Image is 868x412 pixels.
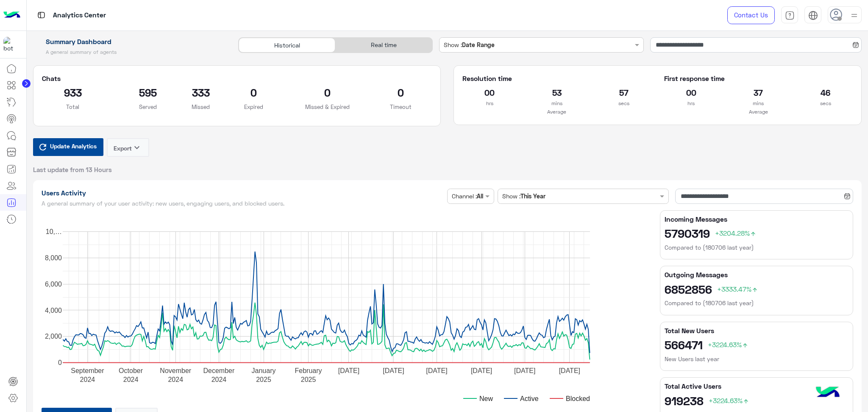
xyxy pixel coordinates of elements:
h2: 37 [731,86,785,99]
p: Average [462,108,651,116]
text: 10,… [45,228,61,235]
i: keyboard_arrow_down [132,142,142,153]
h5: Incoming Messages [665,215,849,223]
h6: Compared to (180706 last year) [665,299,849,307]
p: hrs [462,99,517,108]
span: +3333.47% [717,285,758,293]
img: tab [36,10,47,20]
text: 2025 [300,376,316,383]
text: December [203,367,234,374]
text: 0 [58,359,62,366]
h5: A general summary of agents [33,49,229,56]
span: +3224.63% [708,340,748,348]
div: Real time [335,38,432,53]
text: October [119,367,143,374]
text: New [479,395,493,402]
h5: Resolution time [462,74,651,83]
h2: 595 [117,86,179,99]
p: hrs [664,99,718,108]
h2: 00 [462,86,517,99]
img: profile [849,10,860,21]
text: 2024 [168,376,183,383]
img: Logo [3,6,20,24]
text: September [71,367,104,374]
h5: A general summary of your user activity: new users, engaging users, and blocked users. [42,200,444,207]
button: Update Analytics [33,138,103,156]
h2: 00 [664,86,718,99]
h2: 933 [42,86,104,99]
p: Average [664,108,853,116]
text: Blocked [566,395,590,402]
h2: 5790319 [665,226,849,240]
h5: Outgoing Messages [665,270,849,279]
a: Contact Us [727,6,775,24]
img: tab [808,11,818,20]
span: +3224.63% [709,396,749,404]
h2: 919238 [665,394,849,407]
text: January [251,367,275,374]
text: February [295,367,322,374]
h2: 53 [530,86,584,99]
p: mins [530,99,584,108]
h2: 0 [298,86,357,99]
p: secs [798,99,853,108]
text: 2025 [256,376,271,383]
img: hulul-logo.png [813,378,843,408]
span: Last update from 13 Hours [33,165,112,174]
text: November [160,367,191,374]
p: Analytics Center [53,10,106,21]
img: 1403182699927242 [3,37,19,52]
text: [DATE] [559,367,580,374]
h6: New Users last year [665,355,849,363]
p: Timeout [370,103,432,111]
h2: 566471 [665,338,849,351]
h5: Chats [42,74,432,83]
p: Expired [223,103,285,111]
a: tab [781,6,798,24]
h5: Total New Users [665,326,849,335]
h6: Compared to (180706 last year) [665,243,849,252]
h2: 333 [192,86,210,99]
button: Exportkeyboard_arrow_down [107,138,149,157]
text: [DATE] [426,367,447,374]
text: 2,000 [45,333,61,340]
span: Update Analytics [48,140,99,152]
text: Active [520,395,539,402]
p: mins [731,99,785,108]
p: Missed & Expired [298,103,357,111]
text: 2024 [211,376,226,383]
h1: Summary Dashboard [33,37,229,46]
h2: 57 [597,86,651,99]
img: tab [785,11,795,20]
p: Total [42,103,104,111]
h5: Total Active Users [665,382,849,390]
p: Served [117,103,179,111]
p: secs [597,99,651,108]
text: [DATE] [383,367,404,374]
h2: 46 [798,86,853,99]
text: 8,000 [45,254,61,261]
p: Missed [192,103,210,111]
text: [DATE] [338,367,359,374]
text: [DATE] [514,367,535,374]
h2: 0 [370,86,432,99]
text: 2024 [123,376,138,383]
h1: Users Activity [42,189,444,197]
text: 6,000 [45,280,61,287]
div: Historical [239,38,335,53]
h2: 0 [223,86,285,99]
text: [DATE] [470,367,492,374]
text: 2024 [80,376,95,383]
span: +3204.28% [715,229,757,237]
text: 4,000 [45,306,61,314]
h5: First response time [664,74,853,83]
h2: 6852856 [665,282,849,296]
